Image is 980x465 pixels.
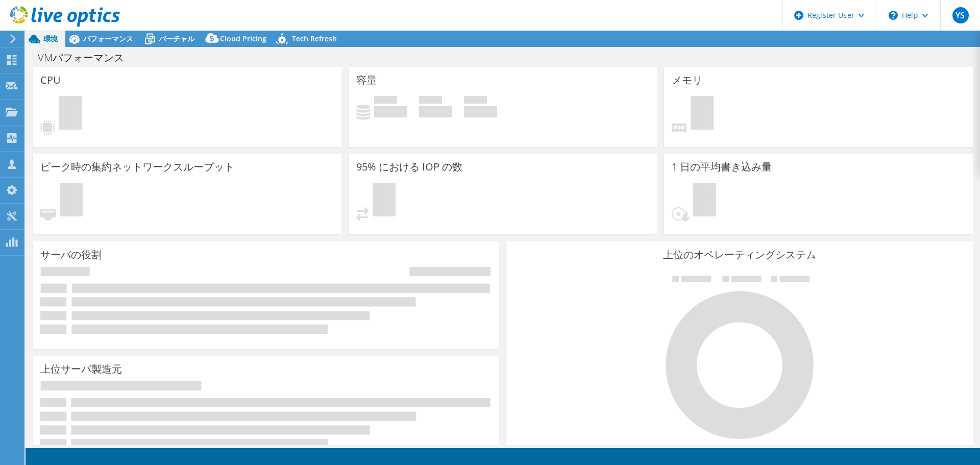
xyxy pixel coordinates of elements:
h3: メモリ [672,75,702,86]
h3: 95% における IOP の数 [356,161,462,173]
span: 保留中 [60,183,83,219]
h4: 0 GiB [419,106,452,117]
span: 保留中 [691,96,714,132]
h1: VMパフォーマンス [33,52,140,63]
h3: CPU [40,75,61,86]
h4: 0 GiB [464,106,497,117]
span: 保留中 [693,183,716,219]
span: バーチャル [159,34,194,43]
svg: \n [889,11,898,20]
span: 合計 [464,96,487,106]
h3: 1 日の平均書き込み量 [672,161,772,173]
h3: ピーク時の集約ネットワークスループット [40,161,234,173]
h3: 上位サーバ製造元 [40,363,122,375]
span: Tech Refresh [292,34,337,43]
span: 環境 [43,34,58,43]
h4: 0 GiB [374,106,407,117]
h3: 容量 [356,75,377,86]
span: 空き [419,96,442,106]
span: YS [952,7,969,23]
span: 保留中 [373,183,396,219]
span: 保留中 [59,96,82,132]
h3: サーバの役割 [40,249,102,260]
span: パフォーマンス [83,34,133,43]
span: Cloud Pricing [220,34,266,43]
span: 使用済み [374,96,397,106]
h3: 上位のオペレーティングシステム [514,249,965,260]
